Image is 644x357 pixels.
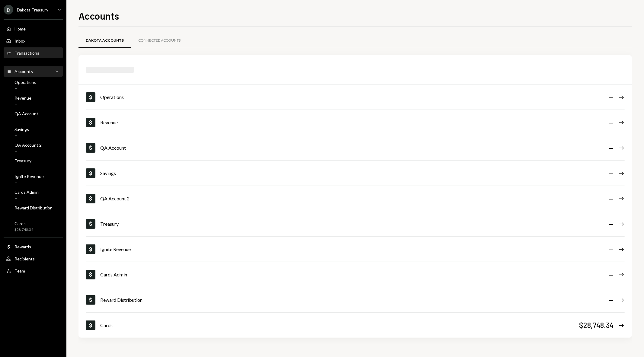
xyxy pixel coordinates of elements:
[100,144,608,151] div: QA Account
[14,38,25,43] div: Inbox
[14,26,26,31] div: Home
[4,265,63,276] a: Team
[608,193,614,203] div: —
[14,149,42,154] div: —
[4,47,63,58] a: Transactions
[4,125,63,139] a: Savings—
[86,110,625,135] a: Revenue—
[14,212,53,217] div: —
[86,161,625,186] a: Savings—
[4,5,13,14] div: D
[14,102,31,107] div: —
[86,38,124,43] div: Dakota Accounts
[14,80,36,85] div: Operations
[131,33,188,48] a: Connected Accounts
[86,262,625,287] a: Cards Admin—
[4,188,63,202] a: Cards Admin—
[14,268,25,273] div: Team
[14,205,53,210] div: Reward Distribution
[100,170,608,177] div: Savings
[608,168,614,178] div: —
[4,109,63,124] a: QA Account—
[138,38,181,43] div: Connected Accounts
[4,94,63,108] a: Revenue—
[579,320,614,330] div: $28,748.34
[100,271,608,278] div: Cards Admin
[608,219,614,229] div: —
[100,246,608,253] div: Ignite Revenue
[86,313,625,338] a: Cards$28,748.34
[14,244,31,249] div: Rewards
[4,35,63,46] a: Inbox
[14,86,36,91] div: —
[608,143,614,153] div: —
[100,220,608,228] div: Treasury
[14,133,29,138] div: —
[86,287,625,312] a: Reward Distribution—
[14,190,39,195] div: Cards Admin
[17,7,48,12] div: Dakota Treasury
[14,196,39,201] div: —
[14,142,42,148] div: QA Account 2
[14,127,29,132] div: Savings
[14,69,33,74] div: Accounts
[4,66,63,77] a: Accounts
[14,50,39,56] div: Transactions
[86,211,625,236] a: Treasury—
[78,33,131,48] a: Dakota Accounts
[14,174,44,179] div: Ignite Revenue
[608,117,614,127] div: —
[14,158,31,163] div: Treasury
[4,241,63,252] a: Rewards
[14,95,31,100] div: Revenue
[14,221,33,226] div: Cards
[4,78,63,92] a: Operations—
[4,23,63,34] a: Home
[78,10,119,22] h1: Accounts
[4,203,63,218] a: Reward Distribution—
[86,186,625,211] a: QA Account 2—
[4,253,63,264] a: Recipients
[100,322,579,329] div: Cards
[4,219,63,234] a: Cards$28,748.34
[100,119,608,126] div: Revenue
[4,156,63,171] a: Treasury—
[86,84,625,110] a: Operations—
[608,295,614,305] div: —
[100,296,608,304] div: Reward Distribution
[14,256,35,261] div: Recipients
[4,141,63,155] a: QA Account 2—
[14,164,31,170] div: —
[14,180,44,185] div: —
[4,172,63,186] a: Ignite Revenue—
[608,92,614,102] div: —
[86,237,625,262] a: Ignite Revenue—
[608,244,614,254] div: —
[14,117,38,123] div: —
[14,227,33,232] div: $28,748.34
[608,269,614,279] div: —
[86,135,625,160] a: QA Account—
[100,195,608,202] div: QA Account 2
[100,94,608,101] div: Operations
[14,111,38,116] div: QA Account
